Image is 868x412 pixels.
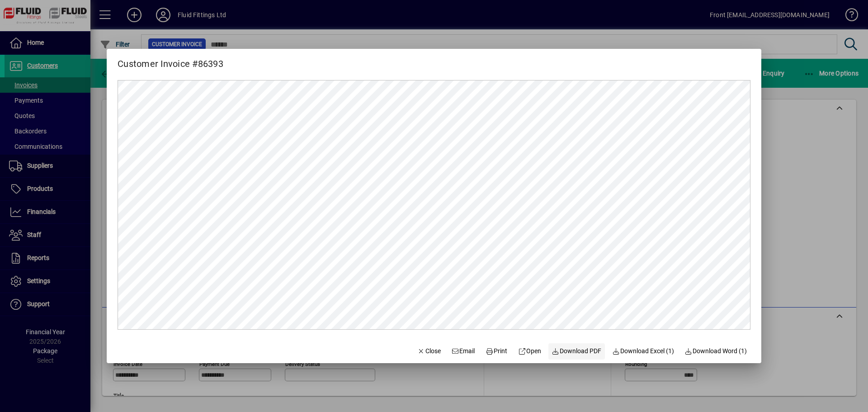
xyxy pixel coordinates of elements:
button: Download Excel (1) [609,343,678,360]
button: Close [414,343,444,360]
h2: Customer Invoice #86393 [107,49,234,71]
span: Email [452,346,475,356]
a: Download PDF [548,343,605,360]
span: Download Excel (1) [612,346,674,356]
button: Email [448,343,479,360]
span: Open [518,346,541,356]
button: Print [482,343,511,360]
span: Download Word (1) [685,346,747,356]
span: Close [417,346,441,356]
button: Download Word (1) [681,343,751,360]
span: Download PDF [552,346,602,356]
a: Open [514,343,545,360]
span: Print [486,346,507,356]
